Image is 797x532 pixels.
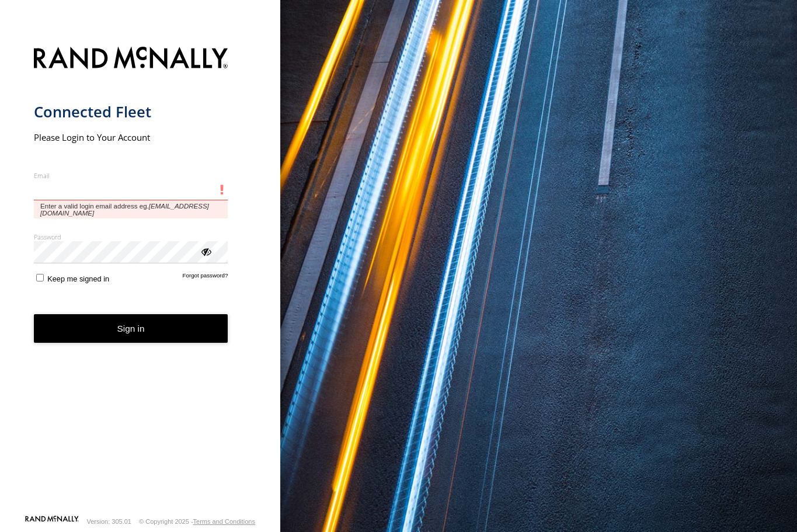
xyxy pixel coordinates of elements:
button: Sign in [34,314,228,343]
img: Rand McNally [34,44,228,74]
form: main [34,40,247,514]
span: Keep me signed in [47,274,109,283]
div: Version: 305.01 [87,518,131,525]
a: Terms and Conditions [193,518,255,525]
em: [EMAIL_ADDRESS][DOMAIN_NAME] [40,203,209,217]
div: ViewPassword [200,245,211,257]
span: Enter a valid login email address eg. [34,200,228,218]
input: Keep me signed in [36,274,44,281]
a: Visit our Website [25,516,79,527]
label: Email [34,171,228,180]
a: Forgot password? [183,272,228,283]
div: © Copyright 2025 - [139,518,255,525]
h1: Connected Fleet [34,102,228,121]
label: Password [34,232,228,241]
h2: Please Login to Your Account [34,131,228,143]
